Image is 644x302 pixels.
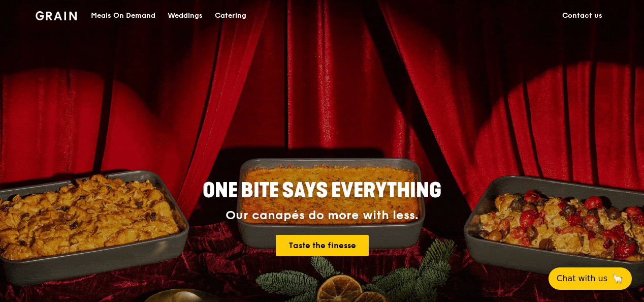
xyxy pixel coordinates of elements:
a: Contact us [556,1,608,31]
div: Meals On Demand [91,1,155,31]
a: Taste the finesse [276,235,369,256]
div: Weddings [168,1,203,31]
span: ONE BITE SAYS EVERYTHING [203,178,441,203]
button: Chat with us🦙 [549,267,632,290]
a: Weddings [162,1,209,31]
span: 🦙 [611,273,624,285]
a: Catering [209,1,252,31]
div: Our canapés do more with less. [139,208,505,223]
span: Chat with us [557,273,607,285]
div: Catering [215,1,246,31]
img: Grain [36,11,77,20]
